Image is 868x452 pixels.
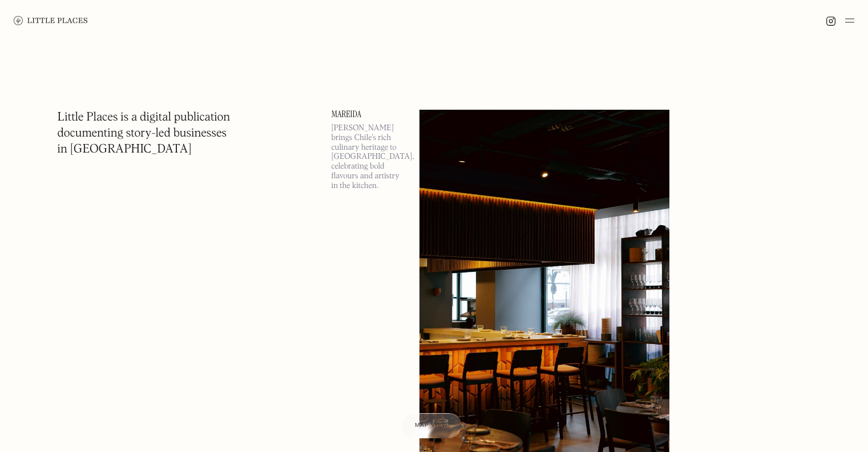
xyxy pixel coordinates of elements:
a: Map view [401,413,462,438]
h1: Little Places is a digital publication documenting story-led businesses in [GEOGRAPHIC_DATA] [58,110,231,158]
p: [PERSON_NAME] brings Chile’s rich culinary heritage to [GEOGRAPHIC_DATA], celebrating bold flavou... [332,123,406,191]
a: Mareida [332,110,406,119]
span: Map view [415,422,448,429]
